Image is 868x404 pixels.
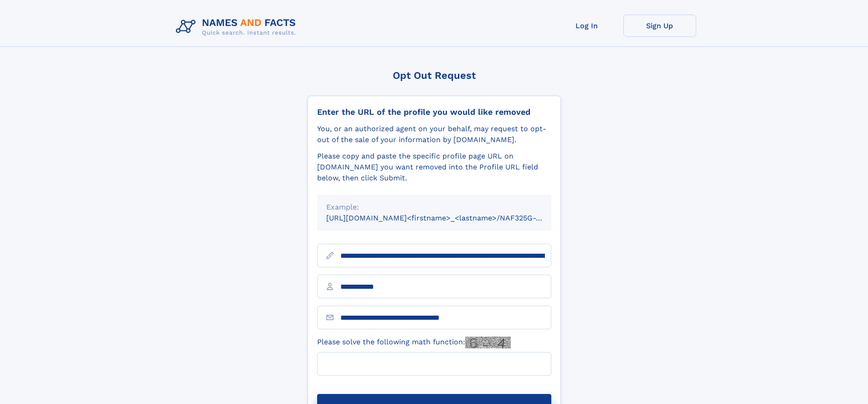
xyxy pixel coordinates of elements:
[623,15,696,37] a: Sign Up
[326,214,569,222] small: [URL][DOMAIN_NAME]<firstname>_<lastname>/NAF325G-xxxxxxxx
[550,15,623,37] a: Log In
[317,107,551,117] div: Enter the URL of the profile you would like removed
[317,151,551,184] div: Please copy and paste the specific profile page URL on [DOMAIN_NAME] you want removed into the Pr...
[317,123,551,145] div: You, or an authorized agent on your behalf, may request to opt-out of the sale of your informatio...
[326,202,542,213] div: Example:
[308,70,561,81] div: Opt Out Request
[172,15,303,39] img: Logo Names and Facts
[317,337,511,348] label: Please solve the following math function:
